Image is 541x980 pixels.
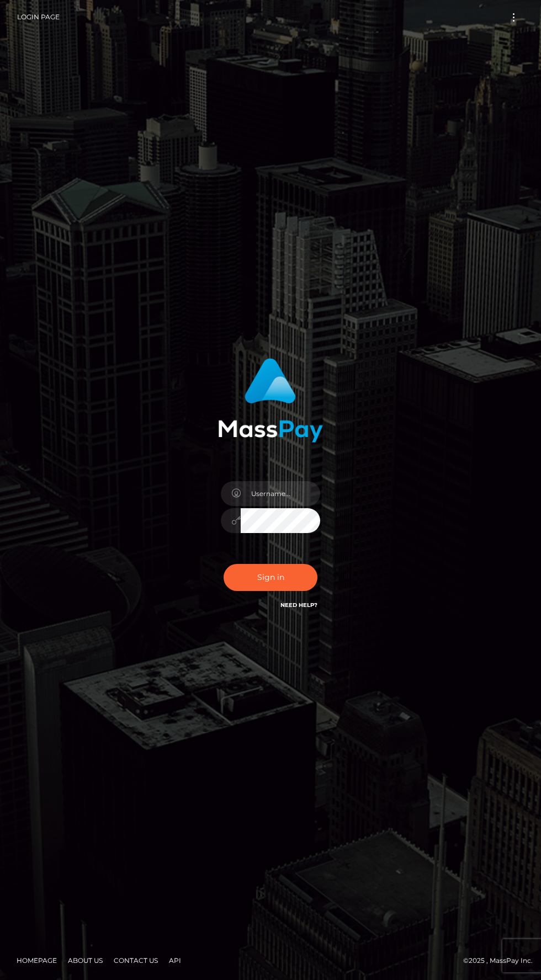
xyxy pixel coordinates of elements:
input: Username... [241,481,320,506]
a: About Us [63,952,107,969]
div: © 2025 , MassPay Inc. [8,955,533,967]
a: Need Help? [280,601,317,609]
a: API [165,952,185,969]
button: Sign in [224,564,317,591]
img: MassPay Login [218,358,323,443]
a: Contact Us [109,952,162,969]
a: Homepage [12,952,61,969]
a: Login Page [17,6,60,29]
button: Toggle navigation [503,10,524,25]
